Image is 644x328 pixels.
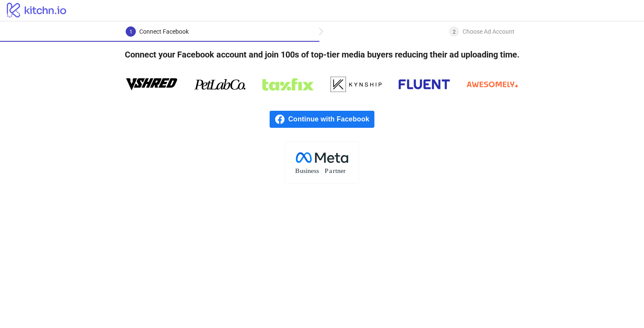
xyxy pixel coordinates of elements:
[453,29,456,35] span: 2
[463,26,515,37] div: Choose Ad Account
[111,42,533,67] h4: Connect your Facebook account and join 100s of top-tier media buyers reducing their ad uploading ...
[300,167,319,174] tspan: usiness
[295,167,299,174] tspan: B
[129,29,132,35] span: 1
[288,111,374,128] span: Continue with Facebook
[270,111,374,128] a: Continue with Facebook
[335,167,346,174] tspan: tner
[333,167,335,174] tspan: r
[139,26,189,37] div: Connect Facebook
[329,167,332,174] tspan: a
[325,167,328,174] tspan: P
